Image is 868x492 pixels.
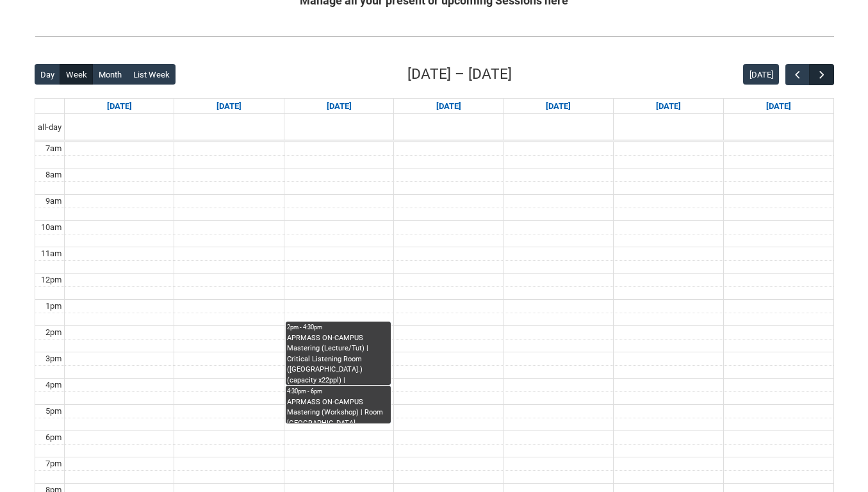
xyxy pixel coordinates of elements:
a: Go to September 15, 2025 [214,99,244,114]
div: 4:30pm - 6pm [287,387,389,396]
button: Month [92,64,127,85]
button: List Week [127,64,176,85]
div: 7am [43,142,64,155]
div: 5pm [43,405,64,418]
span: all-day [35,121,64,134]
div: 2pm - 4:30pm [287,323,389,332]
div: 10am [38,221,64,234]
div: 4pm [43,379,64,391]
a: Go to September 20, 2025 [764,99,794,114]
button: Next Week [809,64,833,85]
a: Go to September 16, 2025 [324,99,354,114]
div: 1pm [43,300,64,313]
img: REDU_GREY_LINE [35,29,834,43]
div: 12pm [38,274,64,286]
a: Go to September 14, 2025 [104,99,135,114]
div: 7pm [43,457,64,470]
button: Previous Week [785,64,810,85]
a: Go to September 17, 2025 [434,99,464,114]
button: Day [35,64,61,85]
div: APRMASS ON-CAMPUS Mastering (Lecture/Tut) | Critical Listening Room ([GEOGRAPHIC_DATA].) (capacit... [287,333,389,385]
div: 8am [43,168,64,181]
div: 3pm [43,352,64,365]
div: 9am [43,195,64,208]
button: Week [60,64,93,85]
div: 11am [38,247,64,260]
div: 2pm [43,326,64,339]
div: 6pm [43,431,64,444]
a: Go to September 19, 2025 [653,99,684,114]
div: APRMASS ON-CAMPUS Mastering (Workshop) | Room [GEOGRAPHIC_DATA] ([GEOGRAPHIC_DATA].) (capacity x3... [287,397,389,423]
h2: [DATE] – [DATE] [407,63,512,85]
a: Go to September 18, 2025 [543,99,573,114]
button: [DATE] [743,64,779,85]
